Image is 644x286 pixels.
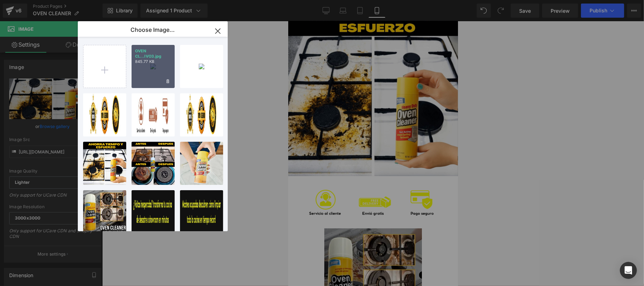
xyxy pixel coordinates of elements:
div: Open Intercom Messenger [620,262,637,279]
img: 6b5f2211-de7b-4651-9bf4-72b312993a58 [199,64,204,69]
p: 845.77 KB [135,59,171,64]
p: Choose Image... [130,26,175,33]
p: OVEN CL...IVO3.jpg [135,48,171,59]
